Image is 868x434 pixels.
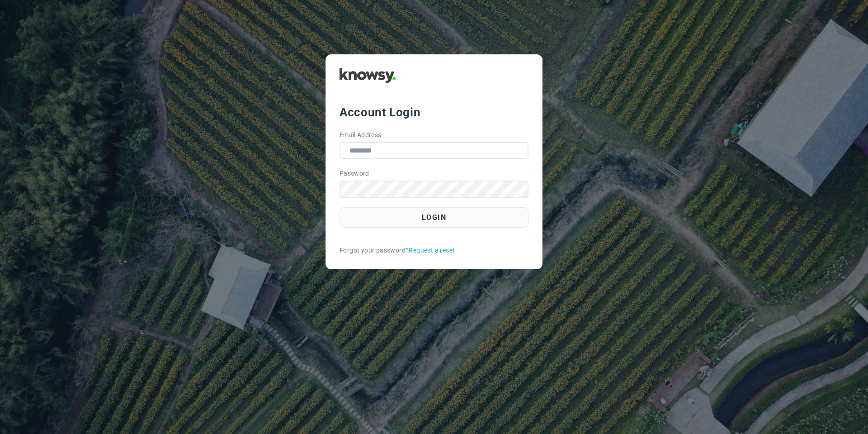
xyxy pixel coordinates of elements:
[340,104,528,120] div: Account Login
[340,130,382,140] label: Email Address
[340,246,528,255] div: Forgot your password?
[340,207,528,228] button: Login
[409,246,455,255] a: Request a reset
[340,169,369,178] label: Password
